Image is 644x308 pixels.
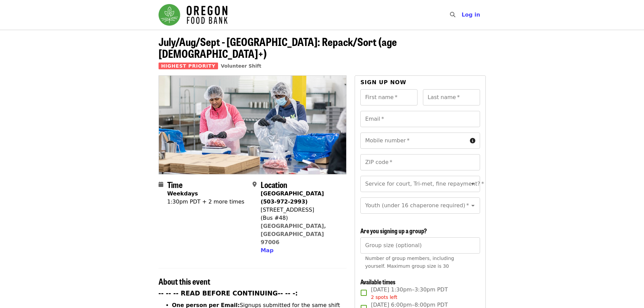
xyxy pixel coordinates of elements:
button: Open [468,179,478,189]
a: [GEOGRAPHIC_DATA], [GEOGRAPHIC_DATA] 97006 [261,223,326,245]
div: [STREET_ADDRESS] [261,206,341,214]
button: Map [261,246,273,255]
span: Are you signing up a group? [360,226,427,235]
div: 1:30pm PDT + 2 more times [167,198,244,206]
span: Available times [360,277,396,286]
img: Oregon Food Bank - Home [159,4,228,26]
input: Last name [423,89,480,105]
a: Volunteer Shift [221,63,261,69]
span: 2 spots left [371,294,397,300]
span: Map [261,247,273,254]
strong: Weekdays [167,190,198,197]
strong: -- -- -- READ BEFORE CONTINUING-- -- -: [159,290,298,297]
i: calendar icon [159,181,163,188]
span: [DATE] 1:30pm–3:30pm PDT [371,286,448,301]
input: [object Object] [360,237,480,254]
input: Mobile number [360,133,467,149]
i: search icon [450,11,455,18]
input: Search [459,7,465,23]
input: ZIP code [360,154,480,170]
i: map-marker-alt icon [253,181,257,188]
button: Log in [456,8,485,22]
i: circle-info icon [470,138,475,144]
img: July/Aug/Sept - Beaverton: Repack/Sort (age 10+) organized by Oregon Food Bank [159,76,347,174]
span: Time [167,179,183,190]
strong: [GEOGRAPHIC_DATA] (503-972-2993) [261,190,324,205]
span: Log in [461,11,480,18]
span: Sign up now [360,79,406,86]
button: Open [468,201,478,210]
span: Highest Priority [159,63,218,69]
input: First name [360,89,418,105]
span: About this event [159,275,210,287]
input: Email [360,111,480,127]
span: Number of group members, including yourself. Maximum group size is 30 [365,256,454,269]
span: July/Aug/Sept - [GEOGRAPHIC_DATA]: Repack/Sort (age [DEMOGRAPHIC_DATA]+) [159,33,397,61]
div: (Bus #48) [261,214,341,222]
span: Location [261,179,287,190]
